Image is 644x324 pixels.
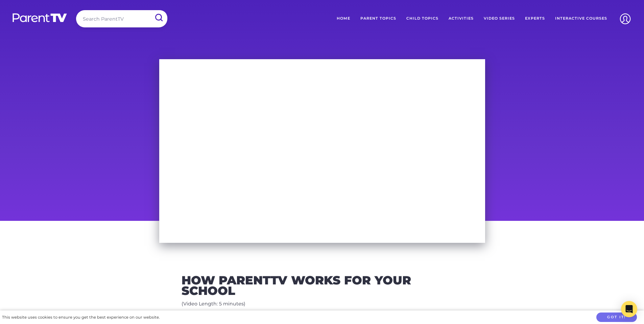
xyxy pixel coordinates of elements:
[621,301,637,317] div: Open Intercom Messenger
[150,10,167,25] input: Submit
[401,10,444,27] a: Child Topics
[550,10,612,27] a: Interactive Courses
[182,275,463,296] h2: How ParentTV Works for Your School
[12,13,68,23] img: parenttv-logo-white.4c85aaf.svg
[76,10,167,27] input: Search ParentTV
[332,10,355,27] a: Home
[355,10,401,27] a: Parent Topics
[596,313,637,322] button: Got it!
[2,314,160,321] div: This website uses cookies to ensure you get the best experience on our website.
[479,10,520,27] a: Video Series
[182,300,463,308] p: (Video Length: 5 minutes)
[444,10,479,27] a: Activities
[617,10,634,27] img: Account
[520,10,550,27] a: Experts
